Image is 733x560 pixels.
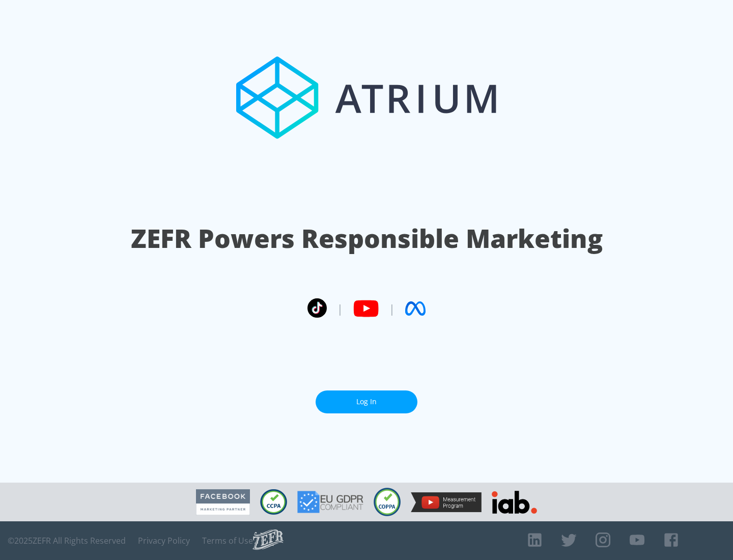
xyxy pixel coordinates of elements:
a: Terms of Use [202,536,253,546]
a: Privacy Policy [138,536,190,546]
img: YouTube Measurement Program [411,492,482,512]
img: Facebook Marketing Partner [196,489,250,515]
img: CCPA Compliant [260,489,287,515]
img: COPPA Compliant [374,488,401,516]
span: | [337,301,343,316]
span: | [389,301,395,316]
img: IAB [492,491,537,514]
h1: ZEFR Powers Responsible Marketing [131,221,603,256]
span: © 2025 ZEFR All Rights Reserved [8,536,126,546]
a: Log In [316,390,417,413]
img: GDPR Compliant [297,491,363,513]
